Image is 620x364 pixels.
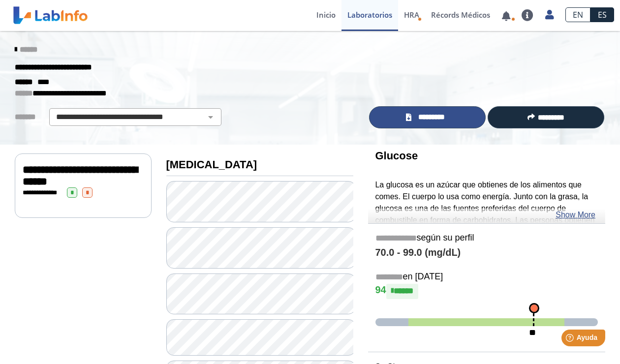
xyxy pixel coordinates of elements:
a: EN [565,7,590,22]
span: HRA [404,10,419,20]
a: Show More [556,209,595,221]
p: La glucosa es un azúcar que obtienes de los alimentos que comes. El cuerpo lo usa como energía. J... [375,179,598,285]
h5: según su perfil [375,233,598,244]
b: Glucose [375,150,418,162]
h4: 94 [375,284,598,299]
a: ES [590,7,614,22]
h4: 70.0 - 99.0 (mg/dL) [375,247,598,259]
h5: en [DATE] [375,272,598,283]
iframe: Help widget launcher [532,326,609,353]
b: [MEDICAL_DATA] [166,158,257,171]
